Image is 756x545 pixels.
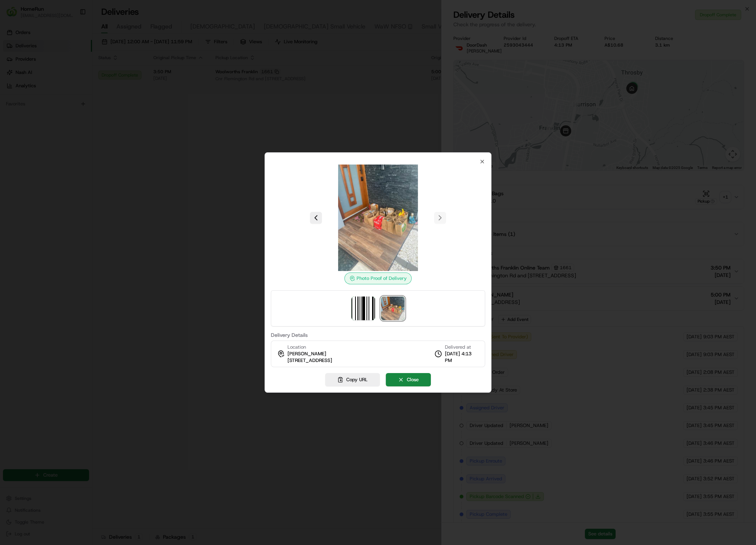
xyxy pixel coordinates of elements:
[287,344,306,351] span: Location
[445,351,479,364] span: [DATE] 4:13 PM
[351,297,375,320] img: barcode_scan_on_pickup image
[287,351,326,357] span: [PERSON_NAME]
[386,373,431,386] button: Close
[325,373,380,386] button: Copy URL
[344,272,412,284] div: Photo Proof of Delivery
[271,332,485,338] label: Delivery Details
[325,165,431,271] img: photo_proof_of_delivery image
[445,344,479,351] span: Delivered at
[287,357,332,364] span: [STREET_ADDRESS]
[381,297,405,320] img: photo_proof_of_delivery image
